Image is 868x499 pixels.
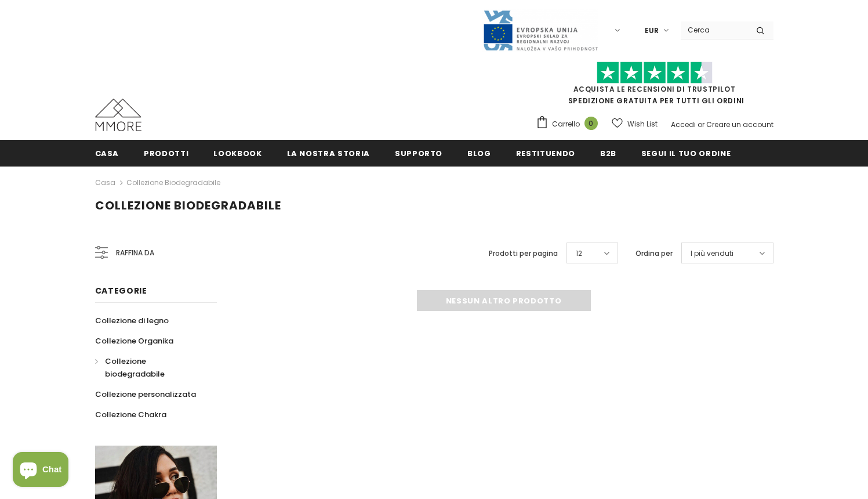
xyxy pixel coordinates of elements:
[95,197,281,214] span: Collezione biodegradabile
[287,140,370,166] a: La nostra storia
[706,120,773,129] a: Creare un account
[671,120,696,129] a: Accedi
[691,248,733,259] span: I più venduti
[95,140,119,166] a: Casa
[645,25,659,37] span: EUR
[105,356,165,379] span: Collezione biodegradabile
[395,140,442,166] a: supporto
[641,148,731,159] span: Segui il tuo ordine
[95,176,115,190] a: Casa
[489,248,558,259] label: Prodotti per pagina
[681,21,747,38] input: Search Site
[95,389,196,400] span: Collezione personalizzata
[95,315,169,326] span: Collezione di legno
[576,248,582,259] span: 12
[144,140,188,166] a: Prodotti
[641,140,731,166] a: Segui il tuo ordine
[600,140,616,166] a: B2B
[213,148,262,159] span: Lookbook
[584,117,598,130] span: 0
[95,409,166,420] span: Collezione Chakra
[95,351,204,384] a: Collezione biodegradabile
[95,285,147,296] span: Categorie
[536,67,773,106] span: SPEDIZIONE GRATUITA PER TUTTI GLI ORDINI
[467,140,491,166] a: Blog
[9,452,72,490] inbox-online-store-chat: Shopify online store chat
[287,148,370,159] span: La nostra storia
[627,118,658,130] span: Wish List
[516,148,575,159] span: Restituendo
[95,310,169,331] a: Collezione di legno
[573,84,736,94] a: Acquista le recensioni di TrustPilot
[95,384,196,404] a: Collezione personalizzata
[95,335,173,346] span: Collezione Organika
[116,247,154,259] span: Raffina da
[467,148,491,159] span: Blog
[516,140,575,166] a: Restituendo
[95,148,119,159] span: Casa
[482,9,598,52] img: Javni Razpis
[536,115,604,133] a: Carrello 0
[635,248,673,259] label: Ordina per
[95,404,166,425] a: Collezione Chakra
[597,62,713,84] img: Fidati di Pilot Stars
[395,148,442,159] span: supporto
[552,118,580,130] span: Carrello
[95,331,173,351] a: Collezione Organika
[482,25,598,35] a: Javni Razpis
[126,178,220,187] a: Collezione biodegradabile
[612,114,658,134] a: Wish List
[213,140,262,166] a: Lookbook
[95,99,141,131] img: Casi MMORE
[600,148,616,159] span: B2B
[698,120,704,129] span: or
[144,148,188,159] span: Prodotti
